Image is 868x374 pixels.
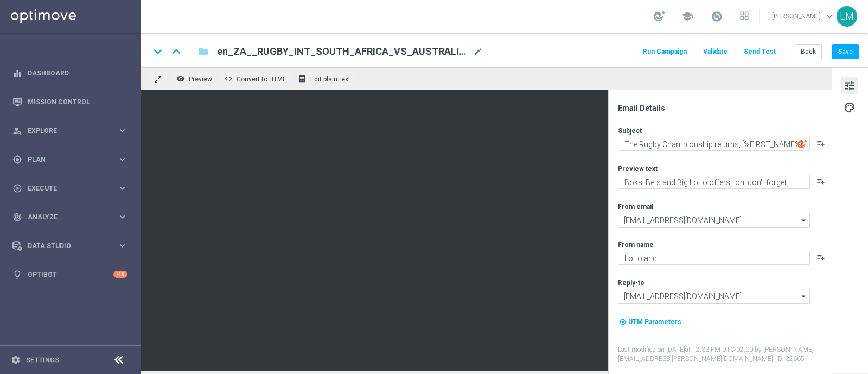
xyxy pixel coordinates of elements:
span: Explore [28,128,117,134]
i: arrow_drop_down [799,213,809,227]
i: arrow_drop_down [799,289,809,303]
span: Execute [28,185,117,192]
i: settings [11,355,21,365]
label: Reply-to [618,278,644,287]
button: remove_red_eye Preview [174,72,217,86]
img: optiGenie.svg [797,139,807,149]
button: playlist_add [816,253,825,262]
input: support@lottoland.co.za [618,289,810,304]
a: Mission Control [28,87,127,116]
i: keyboard_arrow_right [117,125,127,136]
i: keyboard_arrow_up [168,43,184,60]
span: Validate [703,48,727,55]
div: Data Studio [12,241,117,251]
i: keyboard_arrow_right [117,212,127,222]
span: en_ZA__RUGBY_INT_SOUTH_AFRICA_VS_AUSTRALIA_LOTTO_COMBO__EMT_ALL_EM_TAC_LT [217,45,469,58]
div: Analyze [12,212,117,222]
span: palette [844,100,856,115]
button: Data Studio keyboard_arrow_right [12,242,128,250]
button: Mission Control [12,98,128,106]
i: keyboard_arrow_right [117,183,127,193]
span: keyboard_arrow_down [824,10,835,22]
a: Settings [26,357,59,363]
button: Back [795,44,822,59]
a: [PERSON_NAME]keyboard_arrow_down [771,8,837,24]
button: track_changes Analyze keyboard_arrow_right [12,213,128,221]
i: receipt [298,74,307,83]
button: code Convert to HTML [221,72,291,86]
label: Subject [618,126,642,135]
div: Execute [12,183,117,193]
input: Select [618,213,810,228]
button: tune [841,77,858,94]
span: Data Studio [28,243,117,249]
div: Mission Control [12,87,127,116]
a: Optibot [28,260,113,289]
a: Dashboard [28,59,127,87]
button: person_search Explore keyboard_arrow_right [12,126,128,135]
span: UTM Parameters [628,318,681,326]
span: tune [844,79,856,93]
i: play_circle_outline [12,183,22,193]
i: keyboard_arrow_right [117,154,127,164]
div: LM [837,6,857,27]
span: Analyze [28,214,117,220]
i: track_changes [12,212,22,222]
button: playlist_add [816,139,825,148]
div: Plan [12,155,117,164]
button: receipt Edit plain text [295,72,355,86]
span: | ID: 32665 [773,355,805,363]
i: folder [198,45,209,58]
i: equalizer [12,68,22,78]
i: my_location [619,318,627,326]
span: mode_edit [473,47,483,56]
label: From email [618,202,653,211]
i: gps_fixed [12,155,22,164]
i: lightbulb [12,270,22,280]
button: Save [832,44,859,59]
button: play_circle_outline Execute keyboard_arrow_right [12,184,128,193]
div: Email Details [618,103,831,113]
button: Validate [701,45,729,59]
div: Dashboard [12,59,127,87]
span: school [681,10,693,22]
span: Edit plain text [310,75,350,83]
label: Preview text [618,164,658,173]
span: code [224,74,233,83]
i: person_search [12,126,22,136]
span: Convert to HTML [237,75,286,83]
button: playlist_add [816,177,825,186]
button: gps_fixed Plan keyboard_arrow_right [12,155,128,164]
span: Preview [189,75,212,83]
label: Last modified on [DATE] at 12:33 PM UTC-02:00 by [PERSON_NAME][EMAIL_ADDRESS][PERSON_NAME][DOMAIN... [618,345,831,364]
div: Optibot [12,260,127,289]
button: equalizer Dashboard [12,69,128,78]
i: keyboard_arrow_right [117,240,127,251]
i: keyboard_arrow_down [150,43,166,60]
button: Send Test [742,45,777,59]
span: Plan [28,156,117,163]
i: remove_red_eye [176,74,185,83]
button: my_location UTM Parameters [618,316,682,328]
label: From name [618,240,654,249]
button: palette [841,98,858,116]
div: Explore [12,126,117,136]
div: +10 [113,271,127,278]
button: folder [197,43,210,60]
button: lightbulb Optibot +10 [12,270,128,279]
button: Run Campaign [641,45,688,59]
